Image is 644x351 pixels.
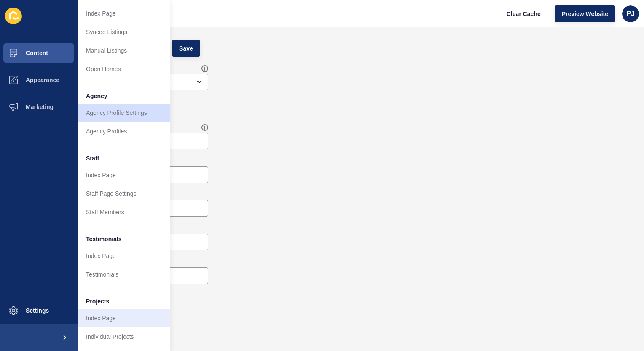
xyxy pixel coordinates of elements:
a: Open Homes [78,60,170,78]
span: Staff [86,154,99,162]
a: Index Page [78,4,170,23]
a: Testimonials [78,265,170,284]
a: Index Page [78,309,170,327]
button: Save [172,40,200,57]
button: Clear Cache [499,5,548,22]
button: Preview Website [555,5,615,22]
a: Individual Projects [78,327,170,346]
span: Preview Website [562,10,608,18]
a: Agency Profiles [78,122,170,141]
span: PJ [626,10,635,18]
a: Index Page [78,247,170,265]
a: Staff Members [78,203,170,221]
span: Save [179,44,193,53]
a: Synced Listings [78,23,170,41]
span: Agency [86,92,107,100]
a: Agency Profile Settings [78,104,170,122]
span: Testimonials [86,235,122,243]
a: Staff Page Settings [78,184,170,203]
span: Projects [86,297,109,306]
a: Manual Listings [78,41,170,60]
a: Index Page [78,166,170,184]
span: Clear Cache [507,10,541,18]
